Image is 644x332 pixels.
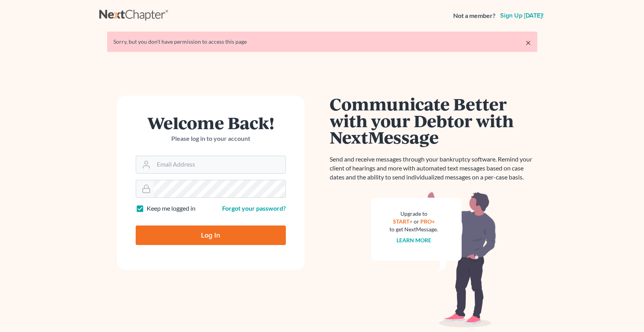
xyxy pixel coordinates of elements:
label: Keep me logged in [147,204,196,213]
p: Send and receive messages through your bankruptcy software. Remind your client of hearings and mo... [330,155,537,182]
a: PRO+ [420,218,435,225]
a: × [526,38,531,47]
h1: Communicate Better with your Debtor with NextMessage [330,96,537,146]
a: Sign up [DATE]! [499,12,545,19]
h1: Welcome Back! [136,114,286,131]
div: Sorry, but you don't have permission to access this page [113,38,531,46]
input: Email Address [154,156,285,173]
a: Forgot your password? [222,204,286,212]
p: Please log in to your account [136,134,286,143]
span: or [414,218,419,225]
img: nextmessage_bg-59042aed3d76b12b5cd301f8e5b87938c9018125f34e5fa2b7a6b67550977c72.svg [371,191,496,328]
a: Learn more [396,237,431,243]
div: to get NextMessage. [390,225,438,233]
strong: Not a member? [453,11,495,20]
input: Log In [136,225,286,245]
a: START+ [393,218,413,225]
div: Upgrade to [390,210,438,218]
